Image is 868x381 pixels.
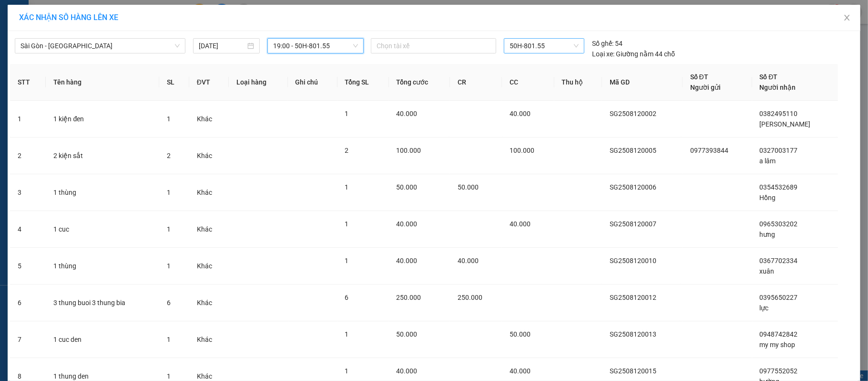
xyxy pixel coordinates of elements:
td: 7 [10,321,46,358]
span: 1 [345,367,349,375]
input: 12/08/2025 [199,41,245,51]
span: 0382495110 [760,110,798,117]
span: 1 [345,257,349,265]
span: SG2508120015 [610,367,656,375]
th: CR [450,64,502,101]
span: SG2508120002 [610,110,656,117]
span: Sài Gòn - Đam Rông [20,39,180,53]
td: 3 [10,174,46,211]
td: 2 [10,138,46,174]
span: 0367702334 [760,257,798,265]
td: Khác [189,211,229,248]
span: Số ĐT [690,73,708,81]
span: Số ghế: [592,38,613,49]
span: 6 [345,294,349,301]
span: 1 [345,220,349,228]
span: XÁC NHẬN SỐ HÀNG LÊN XE [19,13,118,22]
td: 1 cuc den [46,321,159,358]
th: Mã GD [602,64,683,101]
td: 1 thùng [46,248,159,285]
td: Khác [189,101,229,138]
span: 1 [345,183,349,191]
span: SG2508120006 [610,183,656,191]
td: Khác [189,174,229,211]
span: 1 [345,110,349,117]
span: 40.000 [510,110,531,117]
span: 0948742842 [760,330,798,338]
span: Hồng [760,194,776,201]
span: lực [760,304,769,312]
th: Tổng cước [389,64,450,101]
th: Loại hàng [229,64,288,101]
span: 1 [167,336,171,343]
span: 2 [345,147,349,154]
td: 6 [10,285,46,321]
span: 6 [167,299,171,307]
span: SG2508120010 [610,257,656,265]
span: 50.000 [397,330,418,338]
th: SL [159,64,189,101]
span: SG2508120007 [610,220,656,228]
span: 40.000 [397,220,418,228]
td: Khác [189,138,229,174]
td: 1 [10,101,46,138]
span: 1 [167,225,171,233]
span: Người gửi [690,84,721,91]
td: 1 cuc [46,211,159,248]
span: Loại xe: [592,49,614,59]
td: 2 kiện sắt [46,138,159,174]
span: 50.000 [458,183,479,191]
span: 40.000 [397,110,418,117]
span: 1 [167,189,171,196]
span: SG2508120012 [610,294,656,301]
span: 2 [167,152,171,159]
td: 4 [10,211,46,248]
span: 50H-801.55 [510,39,579,53]
span: SG2508120005 [610,147,656,154]
span: 0395650227 [760,294,798,301]
td: Khác [189,248,229,285]
span: 250.000 [397,294,421,301]
th: Tên hàng [46,64,159,101]
span: 40.000 [397,257,418,265]
td: 1 kiện đen [46,101,159,138]
td: Khác [189,285,229,321]
span: 40.000 [458,257,479,265]
th: CC [502,64,554,101]
span: SG2508120013 [610,330,656,338]
th: Tổng SL [337,64,389,101]
span: 100.000 [510,147,534,154]
th: Thu hộ [554,64,602,101]
span: 0977393844 [690,147,728,154]
span: 50.000 [397,183,418,191]
span: 1 [167,262,171,270]
span: 0977552052 [760,367,798,375]
span: [PERSON_NAME] [760,120,811,128]
button: Close [834,5,860,32]
span: 250.000 [458,294,482,301]
span: 0354532689 [760,183,798,191]
span: 50.000 [510,330,531,338]
span: 1 [345,330,349,338]
td: 1 thùng [46,174,159,211]
span: my my shop [760,341,796,349]
td: 3 thung buoi 3 thung bia [46,285,159,321]
span: a lâm [760,157,776,165]
span: Người nhận [760,84,796,91]
span: 100.000 [397,147,421,154]
span: 1 [167,115,171,123]
span: 40.000 [510,367,531,375]
span: xuân [760,267,775,275]
div: 54 [592,38,623,49]
span: close [843,14,851,21]
span: 0965303202 [760,220,798,228]
span: Số ĐT [760,73,778,81]
td: Khác [189,321,229,358]
th: Ghi chú [288,64,337,101]
th: STT [10,64,46,101]
th: ĐVT [189,64,229,101]
div: Giường nằm 44 chỗ [592,49,675,59]
span: 0327003177 [760,147,798,154]
span: hưng [760,231,776,238]
td: 5 [10,248,46,285]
